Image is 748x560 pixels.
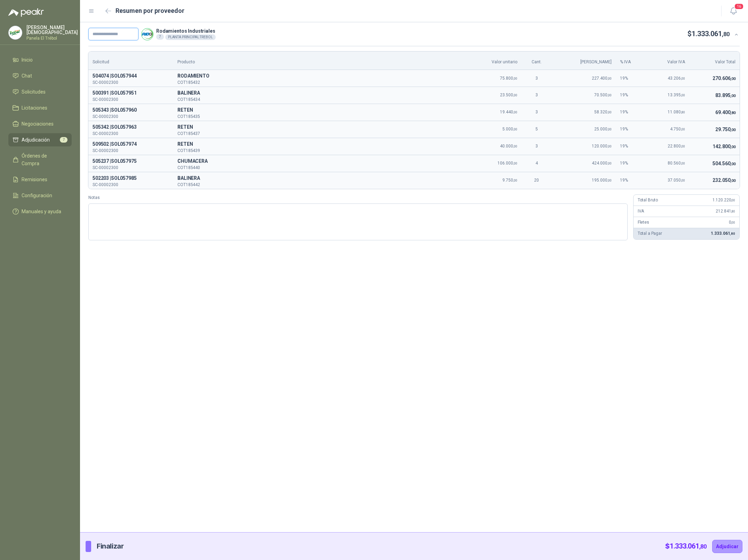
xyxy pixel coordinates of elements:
[177,123,462,131] span: RETEN
[668,76,685,81] span: 43.206
[731,198,735,202] span: ,00
[607,144,612,148] span: ,00
[8,117,72,130] a: Negociaciones
[8,189,72,202] a: Configuración
[616,138,647,155] td: 19 %
[607,110,612,114] span: ,00
[177,97,462,102] p: COT185434
[177,114,462,119] p: COT185435
[93,174,169,183] p: 502203 | SOL057985
[668,144,685,149] span: 22.800
[177,89,462,97] span: BALINERA
[638,208,644,215] p: IVA
[607,127,612,131] span: ,00
[594,93,612,97] span: 70.500
[26,25,78,35] p: [PERSON_NAME] [DEMOGRAPHIC_DATA]
[177,157,462,166] p: C
[513,178,517,182] span: ,00
[711,231,735,236] span: 1.333.061
[8,8,44,17] img: Logo peakr
[616,121,647,138] td: 19 %
[93,97,169,102] p: SC-00002300
[616,172,647,189] td: 19 %
[668,178,685,183] span: 37.050
[142,29,153,40] img: Company Logo
[713,177,735,183] span: 232.050
[8,53,72,66] a: Inicio
[713,75,735,81] span: 270.606
[668,161,685,166] span: 80.560
[60,137,67,143] span: 7
[8,149,72,170] a: Órdenes de Compra
[513,93,517,97] span: ,00
[522,104,551,121] td: 3
[93,123,169,131] p: 505342 | SOL057963
[97,541,124,552] p: Finalizar
[607,93,612,97] span: ,00
[681,127,685,131] span: ,00
[8,205,72,218] a: Manuales y ayuda
[730,232,735,235] span: ,80
[715,93,735,98] span: 83.895
[467,51,522,70] th: Valor unitario
[730,77,735,81] span: ,00
[177,174,462,183] p: B
[522,51,551,70] th: Cant.
[22,136,50,144] span: Adjudicación
[522,172,551,189] td: 20
[513,77,517,80] span: ,00
[93,72,169,80] p: 504074 | SOL057944
[729,220,735,225] span: 0
[712,540,742,553] button: Adjudicar
[638,230,662,237] p: Total a Pagar
[692,30,730,38] span: 1.333.061
[177,140,462,149] span: RETEN
[681,110,685,114] span: ,80
[731,221,735,224] span: ,00
[22,120,54,128] span: Negociaciones
[8,101,72,114] a: Licitaciones
[616,70,647,87] td: 19 %
[616,51,647,70] th: % IVA
[498,161,517,166] span: 106.000
[513,161,517,165] span: ,00
[156,34,164,40] div: 7
[93,114,169,119] p: SC-00002300
[22,56,33,64] span: Inicio
[616,104,647,121] td: 19 %
[177,123,462,131] p: R
[730,145,735,149] span: ,00
[8,85,72,98] a: Solicitudes
[522,87,551,104] td: 3
[93,157,169,166] p: 505237 | SOL057975
[689,51,740,70] th: Valor Total
[716,209,735,214] span: 212.841
[8,173,72,186] a: Remisiones
[8,69,72,82] a: Chat
[522,138,551,155] td: 3
[668,110,685,114] span: 11.080
[93,166,169,170] p: SC-00002300
[722,31,730,38] span: ,80
[93,183,169,187] p: SC-00002300
[177,89,462,97] p: B
[668,93,685,97] span: 13.395
[731,209,735,213] span: ,80
[594,127,612,131] span: 25.000
[22,208,61,215] span: Manuales y ayuda
[699,543,707,550] span: ,80
[177,183,462,187] p: COT185442
[500,93,517,97] span: 23.500
[93,80,169,85] p: SC-00002300
[681,161,685,165] span: ,00
[22,104,47,112] span: Licitaciones
[93,89,169,97] p: 500391 | SOL057951
[616,155,647,172] td: 19 %
[607,161,612,165] span: ,00
[177,106,462,114] p: R
[734,3,744,10] span: 16
[592,178,612,183] span: 195.000
[592,144,612,149] span: 120.000
[93,131,169,136] p: SC-00002300
[670,127,685,131] span: 4.750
